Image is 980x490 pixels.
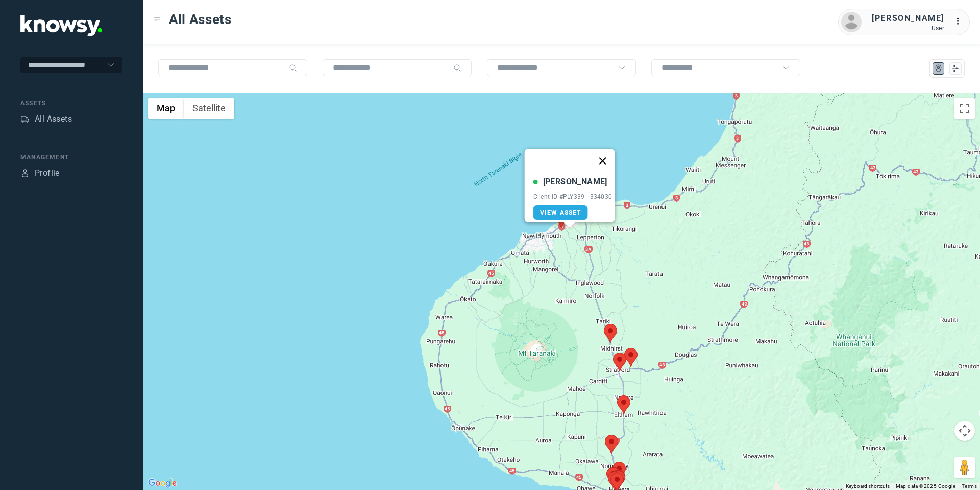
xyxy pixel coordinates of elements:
[20,153,122,162] div: Management
[453,64,461,72] div: Search
[954,98,975,119] button: Toggle fullscreen view
[20,167,60,179] a: ProfileProfile
[154,16,161,23] div: Toggle Menu
[896,483,955,489] span: Map data ©2025 Google
[540,209,581,216] span: View Asset
[846,483,890,490] button: Keyboard shortcuts
[533,205,588,220] a: View Asset
[35,167,60,179] div: Profile
[841,12,862,32] img: avatar.png
[20,99,122,108] div: Assets
[20,114,30,124] div: Assets
[951,64,960,73] div: List
[872,25,944,32] div: User
[962,483,977,489] a: Terms
[148,98,184,119] button: Show street map
[20,169,30,178] div: Profile
[954,421,975,441] button: Map camera controls
[954,15,967,29] div: :
[145,477,179,490] a: Open this area in Google Maps (opens a new window)
[954,15,967,28] div: :
[590,149,615,173] button: Close
[934,64,943,73] div: Map
[954,457,975,478] button: Drag Pegman onto the map to open Street View
[35,113,72,125] div: All Assets
[145,477,179,490] img: Google
[955,17,965,25] tspan: ...
[289,64,297,72] div: Search
[20,15,102,36] img: Application Logo
[169,10,232,29] span: All Assets
[872,12,944,25] div: [PERSON_NAME]
[533,193,612,200] div: Client ID #PLY339 - 334030
[20,113,72,125] a: AssetsAll Assets
[543,176,607,188] div: [PERSON_NAME]
[184,98,234,119] button: Show satellite imagery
